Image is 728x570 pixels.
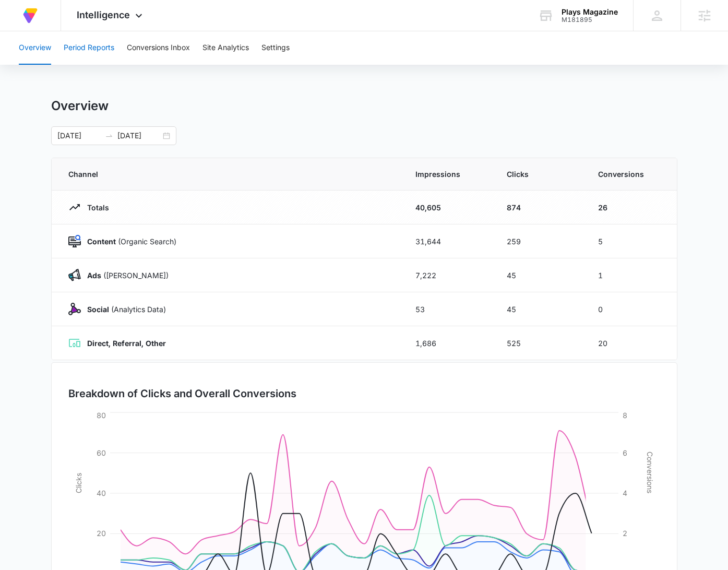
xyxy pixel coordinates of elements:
div: Keywords by Traffic [115,62,176,68]
td: 1,686 [403,326,494,360]
td: 7,222 [403,258,494,292]
p: (Organic Search) [81,236,176,247]
p: (Analytics Data) [81,304,166,315]
td: 45 [494,292,586,326]
tspan: 40 [96,489,105,497]
button: Conversions Inbox [127,31,190,65]
span: Conversions [598,169,660,180]
tspan: Conversions [646,452,654,493]
button: Site Analytics [202,31,249,65]
strong: Social [87,305,109,314]
td: 31,644 [403,224,494,258]
td: 874 [494,191,586,224]
strong: Content [87,237,116,246]
strong: Direct, Referral, Other [87,339,166,348]
tspan: 4 [623,489,627,497]
button: Period Reports [64,31,114,65]
td: 26 [586,191,677,224]
span: Channel [68,169,390,180]
button: Overview [19,31,51,65]
span: swap-right [105,132,113,140]
img: Ads [68,269,81,281]
img: tab_keywords_by_traffic_grey.svg [104,61,112,69]
input: Start date [57,130,101,141]
td: 1 [586,258,677,292]
td: 259 [494,224,586,258]
tspan: 6 [623,448,627,457]
td: 40,605 [403,191,494,224]
span: Clicks [507,169,573,180]
strong: Ads [87,271,101,280]
h3: Breakdown of Clicks and Overall Conversions [68,386,296,401]
img: Social [68,303,81,315]
p: Totals [81,202,109,213]
tspan: 80 [96,411,105,420]
tspan: Clicks [74,473,82,493]
div: v 4.0.25 [29,17,51,25]
div: account name [562,8,618,16]
td: 525 [494,326,586,360]
td: 20 [586,326,677,360]
span: to [105,132,113,140]
tspan: 60 [96,448,105,457]
td: 45 [494,258,586,292]
tspan: 8 [623,411,627,420]
img: Content [68,235,81,247]
span: Impressions [415,169,482,180]
tspan: 20 [96,529,105,538]
p: ([PERSON_NAME]) [81,270,169,281]
span: Intelligence [77,9,130,20]
div: account id [562,16,618,23]
h1: Overview [51,98,109,114]
img: Volusion [21,6,40,25]
img: website_grey.svg [17,27,25,35]
tspan: 2 [623,529,627,538]
td: 53 [403,292,494,326]
button: Settings [261,31,290,65]
td: 5 [586,224,677,258]
img: tab_domain_overview_orange.svg [28,61,37,69]
div: Domain Overview [40,62,93,68]
div: Domain: [DOMAIN_NAME] [27,27,115,35]
td: 0 [586,292,677,326]
input: End date [117,130,161,141]
img: logo_orange.svg [17,17,25,25]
